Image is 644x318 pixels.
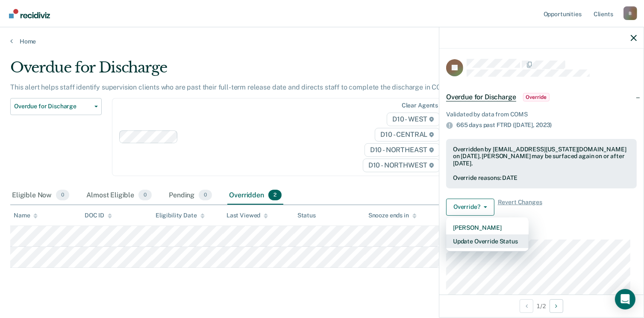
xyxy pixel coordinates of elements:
[368,212,417,219] div: Snooze ends in
[363,159,440,172] span: D10 - NORTHWEST
[14,103,91,110] span: Overdue for Discharge
[453,174,630,182] div: Override reasons: DATE
[536,121,552,128] span: 2023)
[10,83,454,91] p: This alert helps staff identify supervision clients who are past their full-term release date and...
[56,190,69,201] span: 0
[14,212,38,219] div: Name
[268,190,282,201] span: 2
[550,299,563,313] button: Next Opportunity
[226,212,268,219] div: Last Viewed
[446,221,529,234] button: [PERSON_NAME]
[85,186,153,205] div: Almost Eligible
[138,190,152,201] span: 0
[446,199,494,216] button: Override?
[85,212,112,219] div: DOC ID
[156,212,205,219] div: Eligibility Date
[446,111,637,118] div: Validated by data from COMS
[446,93,516,101] span: Overdue for Discharge
[167,186,214,205] div: Pending
[365,143,440,157] span: D10 - NORTHEAST
[439,84,644,111] div: Overdue for DischargeOverride
[9,9,50,18] img: Recidiviz
[199,190,212,201] span: 0
[456,121,637,129] div: 665 days past FTRD ([DATE],
[446,234,529,248] button: Update Override Status
[446,229,637,237] dt: Supervision
[498,199,542,216] span: Revert Changes
[439,295,644,317] div: 1 / 2
[623,6,637,20] button: Profile dropdown button
[453,146,630,167] div: Overridden by [EMAIL_ADDRESS][US_STATE][DOMAIN_NAME] on [DATE]. [PERSON_NAME] may be surfaced aga...
[402,102,438,109] div: Clear agents
[623,6,637,20] div: B
[297,212,316,219] div: Status
[10,59,493,83] div: Overdue for Discharge
[523,93,550,101] span: Override
[227,186,283,205] div: Overridden
[615,289,635,309] div: Open Intercom Messenger
[10,38,634,45] a: Home
[10,186,71,205] div: Eligible Now
[387,113,440,126] span: D10 - WEST
[375,128,440,142] span: D10 - CENTRAL
[520,299,533,313] button: Previous Opportunity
